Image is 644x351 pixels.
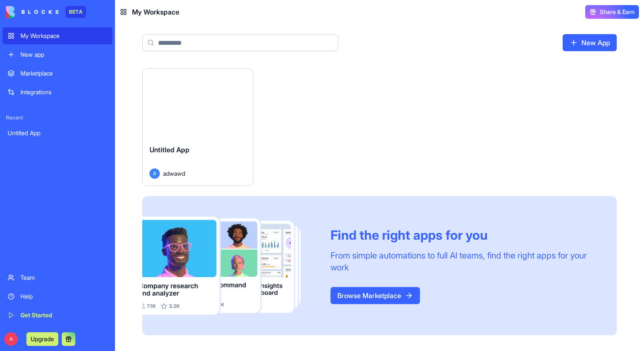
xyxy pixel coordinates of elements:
span: Share & Earn [600,8,635,16]
div: Find the right apps for you [331,227,596,243]
a: My Workspace [3,27,112,44]
div: Untitled App [8,129,107,137]
span: adwawd [163,169,185,178]
a: Team [3,269,112,286]
img: logo [6,6,59,18]
div: New app [20,50,107,59]
img: Frame_181_egmpey.png [142,217,317,315]
div: Get Started [20,311,107,319]
a: New App [563,34,617,51]
a: Upgrade [26,334,58,343]
div: Integrations [20,88,107,96]
a: Get Started [3,307,112,324]
a: Help [3,288,112,305]
a: Untitled App [3,125,112,142]
div: Team [20,273,107,282]
a: Integrations [3,84,112,101]
span: Recent [3,114,112,121]
span: A [4,332,18,346]
a: BETA [6,6,86,18]
a: Browse Marketplace [331,287,420,304]
button: Upgrade [26,332,58,346]
span: My Workspace [132,7,179,17]
div: Marketplace [20,69,107,78]
div: BETA [66,6,86,18]
div: From simple automations to full AI teams, find the right apps for your work [331,249,596,273]
span: Untitled App [149,145,190,154]
button: Share & Earn [585,5,639,19]
a: Marketplace [3,65,112,82]
span: A [149,168,160,179]
a: New app [3,46,112,63]
div: My Workspace [20,32,107,40]
div: Help [20,292,107,301]
a: Untitled AppAadwawd [142,68,253,186]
